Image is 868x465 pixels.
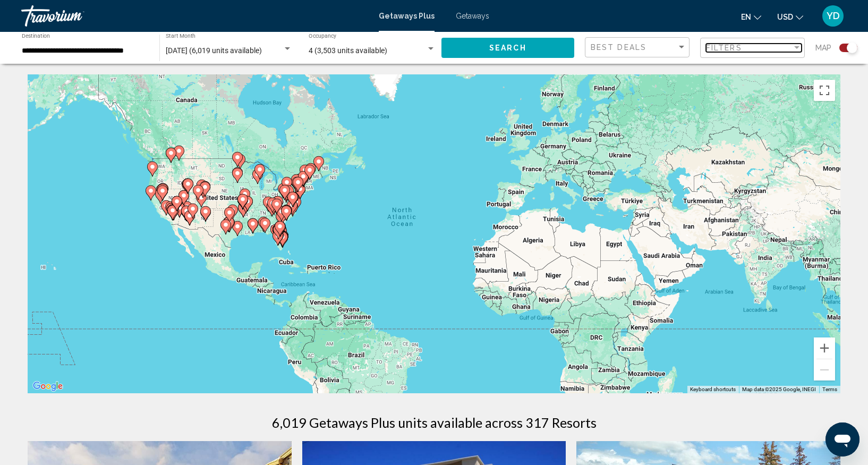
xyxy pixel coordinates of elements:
[777,9,803,24] button: Change currency
[827,11,840,21] span: YD
[30,379,65,393] a: Open this area in Google Maps (opens a new window)
[742,386,816,392] span: Map data ©2025 Google, INEGI
[30,379,65,393] img: Google
[21,5,368,27] a: Travorium
[814,80,835,101] button: Toggle fullscreen view
[309,46,387,55] span: 4 (3,503 units available)
[591,43,686,52] mat-select: Sort by
[819,5,847,27] button: User Menu
[814,337,835,359] button: Zoom in
[815,40,831,55] span: Map
[591,43,646,52] span: Best Deals
[456,12,489,20] a: Getaways
[379,12,435,20] a: Getaways Plus
[441,38,574,57] button: Search
[814,359,835,381] button: Zoom out
[777,13,793,21] span: USD
[706,44,742,52] span: Filters
[489,44,526,53] span: Search
[741,9,761,24] button: Change language
[700,37,805,59] button: Filter
[166,46,262,55] span: [DATE] (6,019 units available)
[272,415,597,430] h1: 6,019 Getaways Plus units available across 317 Resorts
[741,13,751,21] span: en
[822,386,837,392] a: Terms
[826,422,860,456] iframe: Button to launch messaging window
[690,386,736,393] button: Keyboard shortcuts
